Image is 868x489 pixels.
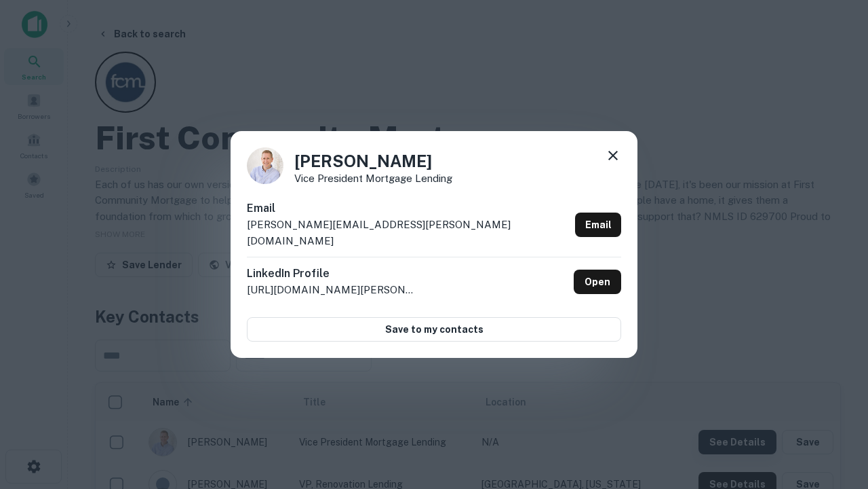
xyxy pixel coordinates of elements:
h4: [PERSON_NAME] [294,149,452,173]
h6: LinkedIn Profile [247,266,416,282]
p: Vice President Mortgage Lending [294,173,452,183]
h6: Email [247,200,570,217]
button: Save to my contacts [247,317,621,342]
a: Email [575,213,621,237]
p: [PERSON_NAME][EMAIL_ADDRESS][PERSON_NAME][DOMAIN_NAME] [247,217,570,249]
img: 1520878720083 [247,147,283,184]
a: Open [574,270,621,294]
p: [URL][DOMAIN_NAME][PERSON_NAME] [247,282,416,298]
iframe: Chat Widget [800,337,868,402]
